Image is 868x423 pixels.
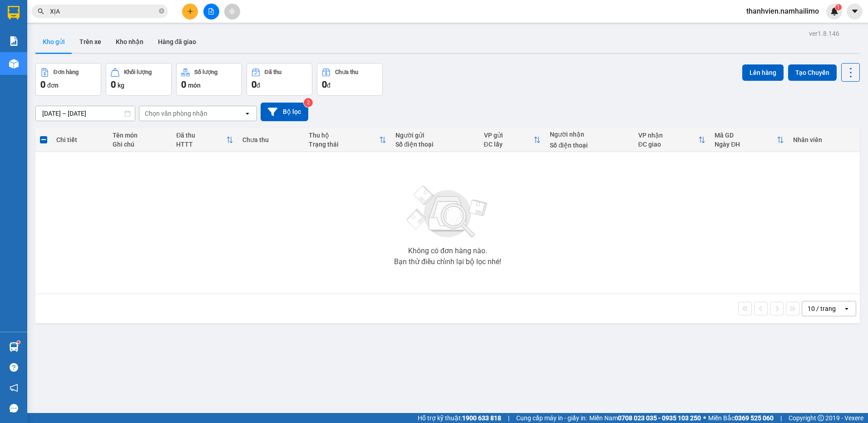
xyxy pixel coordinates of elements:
[835,4,842,10] sup: 1
[394,258,501,266] div: Bạn thử điều chỉnh lại bộ lọc nhé!
[194,69,217,75] div: Số lượng
[47,82,59,89] span: đơn
[261,103,308,121] button: Bộ lọc
[17,341,20,344] sup: 1
[516,413,587,423] span: Cung cấp máy in - giấy in:
[715,132,776,139] div: Mã GD
[145,109,207,118] div: Chọn văn phòng nhận
[187,8,193,15] span: plus
[304,128,391,152] th: Toggle SortBy
[638,132,698,139] div: VP nhận
[35,31,72,53] button: Kho gửi
[703,416,706,420] span: ⚪️
[809,29,839,39] div: ver 1.8.146
[256,82,260,89] span: đ
[742,64,784,81] button: Lên hàng
[618,414,701,422] strong: 0708 023 035 - 0935 103 250
[159,7,164,16] span: close-circle
[788,64,837,81] button: Tạo Chuyến
[735,414,774,422] strong: 0369 525 060
[124,69,152,75] div: Khối lượng
[818,415,824,421] span: copyright
[780,413,782,423] span: |
[322,79,327,90] span: 0
[252,79,256,90] span: 0
[247,63,312,96] button: Đã thu0đ
[847,4,863,20] button: caret-down
[327,82,330,89] span: đ
[395,132,474,139] div: Người gửi
[106,63,172,96] button: Khối lượng0kg
[50,6,157,16] input: Tìm tên, số ĐT hoặc mã đơn
[317,63,383,96] button: Chưa thu0đ
[224,4,240,20] button: aim
[484,141,534,148] div: ĐC lấy
[242,136,300,143] div: Chưa thu
[151,31,203,53] button: Hàng đã giao
[40,79,45,90] span: 0
[550,142,629,149] div: Số điện thoại
[843,305,850,312] svg: open
[830,7,838,15] img: icon-new-feature
[395,141,474,148] div: Số điện thoại
[408,247,487,255] div: Không có đơn hàng nào.
[182,4,198,20] button: plus
[36,106,135,121] input: Select a date range.
[484,132,534,139] div: VP gửi
[309,141,379,148] div: Trạng thái
[181,79,186,90] span: 0
[851,7,859,15] span: caret-down
[304,98,313,107] sup: 2
[309,132,379,139] div: Thu hộ
[244,110,251,117] svg: open
[203,4,219,20] button: file-add
[8,6,20,20] img: logo-vxr
[808,304,836,313] div: 10 / trang
[56,136,104,143] div: Chi tiết
[108,31,151,53] button: Kho nhận
[9,59,19,69] img: warehouse-icon
[118,82,124,89] span: kg
[739,5,826,17] span: thanhvien.namhailimo
[159,8,164,14] span: close-circle
[550,131,629,138] div: Người nhận
[708,413,774,423] span: Miền Bắc
[634,128,710,152] th: Toggle SortBy
[38,8,44,15] span: search
[208,8,214,15] span: file-add
[176,132,226,139] div: Đã thu
[113,132,167,139] div: Tên món
[113,141,167,148] div: Ghi chú
[176,63,242,96] button: Số lượng0món
[462,414,501,422] strong: 1900 633 818
[479,128,546,152] th: Toggle SortBy
[265,69,281,75] div: Đã thu
[10,363,18,372] span: question-circle
[715,141,776,148] div: Ngày ĐH
[335,69,358,75] div: Chưa thu
[837,4,840,10] span: 1
[176,141,226,148] div: HTTT
[589,413,701,423] span: Miền Nam
[188,82,201,89] span: món
[9,36,19,46] img: solution-icon
[10,384,18,392] span: notification
[35,63,101,96] button: Đơn hàng0đơn
[402,180,493,244] img: svg+xml;base64,PHN2ZyBjbGFzcz0ibGlzdC1wbHVnX19zdmciIHhtbG5zPSJodHRwOi8vd3d3LnczLm9yZy8yMDAwL3N2Zy...
[9,342,19,352] img: warehouse-icon
[508,413,509,423] span: |
[72,31,108,53] button: Trên xe
[111,79,116,90] span: 0
[418,413,501,423] span: Hỗ trợ kỹ thuật:
[10,404,18,413] span: message
[54,69,79,75] div: Đơn hàng
[229,8,235,15] span: aim
[710,128,788,152] th: Toggle SortBy
[172,128,238,152] th: Toggle SortBy
[638,141,698,148] div: ĐC giao
[793,136,855,143] div: Nhân viên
